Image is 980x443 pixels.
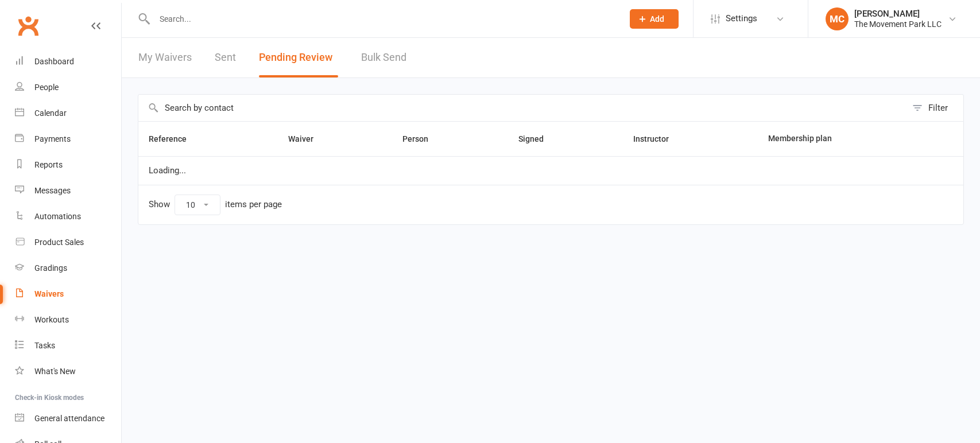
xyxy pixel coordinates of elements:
[854,9,942,19] div: [PERSON_NAME]
[15,333,121,359] a: Tasks
[633,134,681,143] span: Instructor
[518,134,556,143] span: Signed
[402,134,441,143] span: Person
[34,414,104,423] div: General attendance
[34,238,84,247] div: Product Sales
[15,152,121,178] a: Reports
[15,178,121,204] a: Messages
[826,7,849,30] div: MC
[650,14,664,24] span: Add
[34,315,69,324] div: Workouts
[726,6,757,32] span: Settings
[15,49,121,75] a: Dashboard
[15,406,121,432] a: General attendance kiosk mode
[138,38,192,77] a: My Waivers
[34,57,74,66] div: Dashboard
[215,38,236,77] a: Sent
[149,195,282,215] div: Show
[34,263,67,273] div: Gradings
[34,160,63,169] div: Reports
[630,9,679,29] button: Add
[15,230,121,255] a: Product Sales
[854,19,942,29] div: The Movement Park LLC
[361,38,406,77] a: Bulk Send
[34,186,71,195] div: Messages
[758,122,923,156] th: Membership plan
[288,132,326,146] button: Waiver
[928,101,948,115] div: Filter
[15,126,121,152] a: Payments
[15,359,121,384] a: What's New
[14,11,42,40] a: Clubworx
[15,204,121,230] a: Automations
[149,134,199,143] span: Reference
[15,255,121,281] a: Gradings
[15,307,121,333] a: Workouts
[34,289,64,298] div: Waivers
[149,132,199,146] button: Reference
[225,200,282,209] div: items per page
[518,132,556,146] button: Signed
[34,134,71,143] div: Payments
[15,100,121,126] a: Calendar
[15,281,121,307] a: Waivers
[151,11,615,27] input: Search...
[138,156,963,185] td: Loading...
[907,95,963,121] button: Filter
[34,108,67,118] div: Calendar
[288,134,326,143] span: Waiver
[633,132,681,146] button: Instructor
[138,95,907,121] input: Search by contact
[34,341,55,350] div: Tasks
[34,367,76,376] div: What's New
[402,132,441,146] button: Person
[259,38,338,77] button: Pending Review
[34,83,59,92] div: People
[34,212,81,221] div: Automations
[15,75,121,100] a: People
